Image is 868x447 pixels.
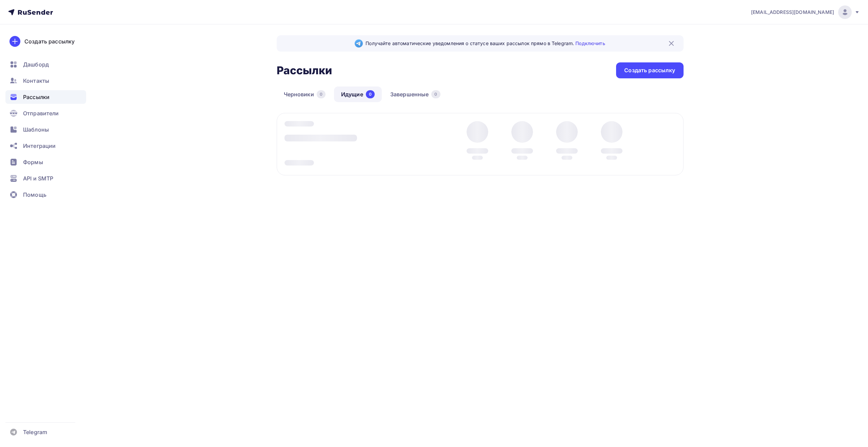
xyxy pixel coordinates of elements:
[23,191,46,199] span: Помощь
[24,37,75,45] div: Создать рассылку
[23,428,47,436] span: Telegram
[23,60,49,69] span: Дашборд
[23,142,56,150] span: Интеграции
[5,58,86,71] a: Дашборд
[23,158,43,166] span: Формы
[366,90,375,98] div: 0
[575,40,605,46] a: Подключить
[23,125,49,134] span: Шаблоны
[383,86,448,102] a: Завершенные0
[355,39,363,47] img: Telegram
[751,9,834,16] span: [EMAIL_ADDRESS][DOMAIN_NAME]
[5,123,86,136] a: Шаблоны
[5,106,86,120] a: Отправители
[277,64,332,77] h2: Рассылки
[5,90,86,104] a: Рассылки
[5,155,86,169] a: Формы
[334,86,382,102] a: Идущие0
[431,90,440,98] div: 0
[624,66,675,74] div: Создать рассылку
[23,109,59,117] span: Отправители
[5,74,86,88] a: Контакты
[23,93,50,101] span: Рассылки
[23,174,53,182] span: API и SMTP
[277,86,333,102] a: Черновики0
[317,90,325,98] div: 0
[366,40,605,47] span: Получайте автоматические уведомления о статусе ваших рассылок прямо в Telegram.
[23,77,49,85] span: Контакты
[751,5,860,19] a: [EMAIL_ADDRESS][DOMAIN_NAME]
